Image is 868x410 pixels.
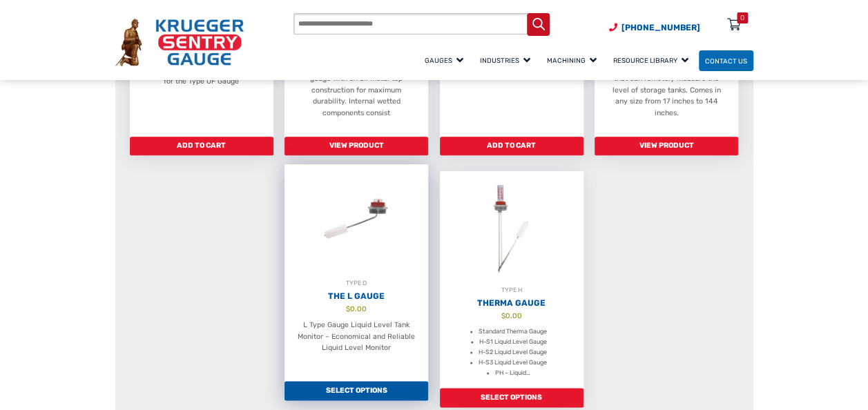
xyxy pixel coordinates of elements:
[595,137,738,156] a: Read more about “Remote Reading Gauge”
[295,320,418,354] p: L Type Gauge Liquid Level Tank Monitor – Economical and Reliable Liquid Level Monitor
[740,12,744,23] div: 0
[284,381,428,400] a: Add to cart: “The L Gauge”
[541,48,607,72] a: Machining
[501,311,522,320] bdi: 0.00
[425,57,463,64] span: Gauges
[479,337,547,347] li: H-S1 Liquid Level Gauge
[284,278,428,289] div: TYPE D
[418,48,474,72] a: Gauges
[346,304,350,313] span: $
[613,57,688,64] span: Resource Library
[440,285,584,295] div: TYPE H
[609,21,700,34] a: Phone Number (920) 434-8860
[284,164,428,382] a: TYPE DThe L Gauge $0.00 L Type Gauge Liquid Level Tank Monitor – Economical and Reliable Liquid L...
[440,137,584,156] a: Add to cart: “PVG”
[284,137,428,156] a: Read more about “GFK Gauge”
[699,50,753,72] a: Contact Us
[621,23,700,32] span: [PHONE_NUMBER]
[440,388,584,407] a: Add to cart: “Therma Gauge”
[605,62,728,119] p: A top-mounted liquid level gauge that can remotely measure the level of storage tanks. Comes in a...
[480,57,530,64] span: Industries
[607,48,699,72] a: Resource Library
[501,311,505,320] span: $
[479,358,547,368] li: H-S3 Liquid Level Gauge
[284,164,428,278] img: The L Gauge
[346,304,367,313] bdi: 0.00
[115,19,244,66] img: Krueger Sentry Gauge
[705,57,747,64] span: Contact Us
[547,57,597,64] span: Machining
[295,62,418,119] p: The Gfk gauge is a lower profile fill gauge with an all metal top construction for maximum durabi...
[440,298,584,309] h2: Therma Gauge
[440,171,584,389] a: TYPE HTherma Gauge $0.00 Standard Therma Gauge H-S1 Liquid Level Gauge H-S2 Liquid Level Gauge H-...
[479,347,547,358] li: H-S2 Liquid Level Gauge
[284,291,428,302] h2: The L Gauge
[479,326,547,337] li: Standard Therma Gauge
[440,171,584,285] img: Therma Gauge
[130,137,273,156] a: Add to cart: “Float-P1.5”
[495,368,530,378] li: PH – Liquid…
[474,48,541,72] a: Industries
